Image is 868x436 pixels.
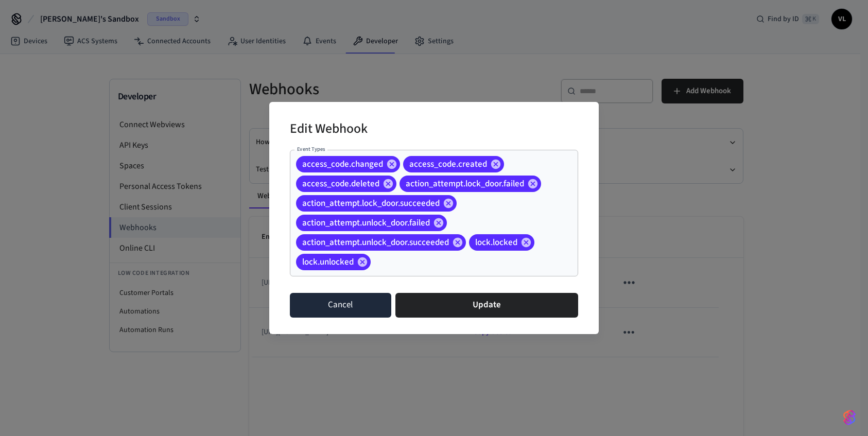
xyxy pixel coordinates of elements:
[469,234,534,251] div: lock.locked
[403,156,504,172] div: access_code.created
[290,293,391,318] button: Cancel
[296,218,436,228] span: action_attempt.unlock_door.failed
[296,257,360,267] span: lock.unlocked
[296,195,457,212] div: action_attempt.lock_door.succeeded
[297,145,325,153] label: Event Types
[296,179,386,189] span: access_code.deleted
[296,198,446,208] span: action_attempt.lock_door.succeeded
[296,237,455,248] span: action_attempt.unlock_door.succeeded
[296,215,447,231] div: action_attempt.unlock_door.failed
[296,159,389,169] span: access_code.changed
[296,176,396,192] div: access_code.deleted
[296,234,466,251] div: action_attempt.unlock_door.succeeded
[469,237,524,248] span: lock.locked
[400,176,541,192] div: action_attempt.lock_door.failed
[403,159,493,169] span: access_code.created
[843,409,856,426] img: SeamLogoGradient.69752ec5.svg
[400,179,530,189] span: action_attempt.lock_door.failed
[290,114,368,146] h2: Edit Webhook
[296,254,371,270] div: lock.unlocked
[296,156,400,172] div: access_code.changed
[395,293,578,318] button: Update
